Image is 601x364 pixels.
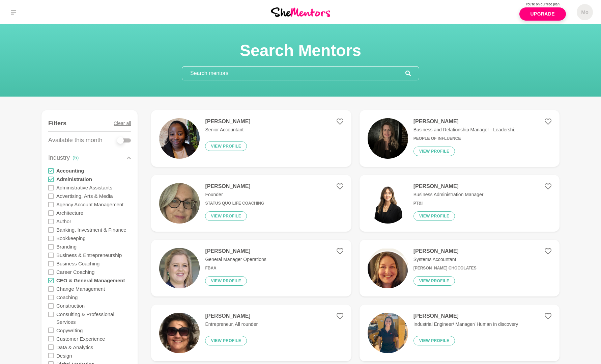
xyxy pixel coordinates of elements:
label: Administration [56,175,92,183]
h4: [PERSON_NAME] [205,183,264,190]
label: Business Coaching [56,259,99,268]
label: Banking, Investment & Finance [56,226,126,234]
label: Branding [56,242,77,251]
label: Copywriting [56,326,83,334]
input: Search mentors [182,67,405,80]
img: efb1e6baca0963a48562ed9088362cce1bcfd126-800x800.jpg [159,248,200,288]
h4: [PERSON_NAME] [205,313,258,319]
h6: FBAA [205,266,266,271]
label: Design [56,351,72,360]
h4: [PERSON_NAME] [413,183,484,190]
label: Agency Account Management [56,200,123,209]
label: Construction [56,302,85,310]
p: Industrial Engineer/ Manager/ Human in discovery [413,321,518,328]
h4: [PERSON_NAME] [205,118,250,125]
a: Mo [577,4,593,20]
label: Accounting [56,166,84,175]
h4: Filters [48,120,66,127]
img: 8dd8605594ce2ff4cb20a7785fb4030a899f63d2-371x243.png [368,248,408,288]
a: [PERSON_NAME]Senior AccountantView profile [151,110,351,167]
p: Senior Accountant [205,126,250,133]
p: Founder [205,191,264,198]
p: You're on our free plan [519,2,566,7]
button: View profile [205,276,247,286]
label: CEO & General Management [56,276,125,285]
p: Business and Relationship Manager - Leadershi... [413,126,518,133]
h6: [PERSON_NAME] Chocolates [413,266,477,271]
img: 26f79df997a887ecf4ecf0a0acee5074b1dfb01e-820x820.jpg [368,183,408,224]
h4: [PERSON_NAME] [413,313,518,319]
img: 54410d91cae438123b608ef54d3da42d18b8f0e6-2316x3088.jpg [159,118,200,159]
h6: PT&I [413,201,484,206]
label: Architecture [56,209,83,217]
h5: Mo [581,9,589,16]
a: [PERSON_NAME]Entrepreneur, All rounderView profile [151,305,351,361]
p: General Manager Operations [205,256,266,263]
label: Consulting & Professional Services [56,310,131,326]
button: View profile [413,276,455,286]
img: fedd0c744f22a66c3eaa7e60a198e4b526d09a01-750x750.jpg [368,313,408,353]
a: [PERSON_NAME]Business and Relationship Manager - Leadershi...People of InfluenceView profile [360,110,560,167]
label: Change Management [56,285,105,293]
p: Business Administration Manager [413,191,484,198]
a: [PERSON_NAME]Systems Accountant[PERSON_NAME] ChocolatesView profile [360,240,560,296]
img: She Mentors Logo [271,7,330,17]
label: Author [56,217,71,226]
h4: [PERSON_NAME] [413,248,477,255]
p: Industry [48,153,70,162]
h4: [PERSON_NAME] [205,248,266,255]
h6: Status Quo Life Coaching [205,201,264,206]
label: Administrative Assistants [56,183,112,192]
a: [PERSON_NAME]FounderStatus Quo Life CoachingView profile [151,175,351,232]
button: Clear all [114,115,131,131]
button: View profile [205,336,247,345]
button: View profile [413,211,455,221]
label: Customer Experience [56,334,105,343]
button: View profile [413,147,455,156]
h4: [PERSON_NAME] [413,118,518,125]
a: [PERSON_NAME]General Manager OperationsFBAAView profile [151,240,351,296]
label: Business & Entrepreneurship [56,251,122,259]
p: Entrepreneur, All rounder [205,321,258,328]
a: [PERSON_NAME]Business Administration ManagerPT&IView profile [360,175,560,232]
button: View profile [205,141,247,151]
h1: Search Mentors [182,41,419,61]
img: 29684499446b97a81ee80a91ee07c6cf1974cbf8-1242x2208.jpg [159,313,200,353]
img: 4f8ac3869a007e0d1b6b374d8a6623d966617f2f-3024x4032.jpg [368,118,408,159]
div: ( 5 ) [73,154,79,162]
label: Advertising, Arts & Media [56,192,113,200]
label: Coaching [56,293,78,302]
img: a2b5ec4cdb7fbacf9b3896bd53efcf5c26ff86ee-1224x1626.jpg [159,183,200,224]
button: View profile [413,336,455,345]
a: Upgrade [519,7,566,21]
button: View profile [205,211,247,221]
a: [PERSON_NAME]Industrial Engineer/ Manager/ Human in discoveryView profile [360,305,560,361]
label: Career Coaching [56,268,94,276]
label: Bookkeeping [56,234,86,242]
p: Available this month [48,136,103,145]
h6: People of Influence [413,136,518,141]
p: Systems Accountant [413,256,477,263]
label: Data & Analytics [56,343,93,351]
